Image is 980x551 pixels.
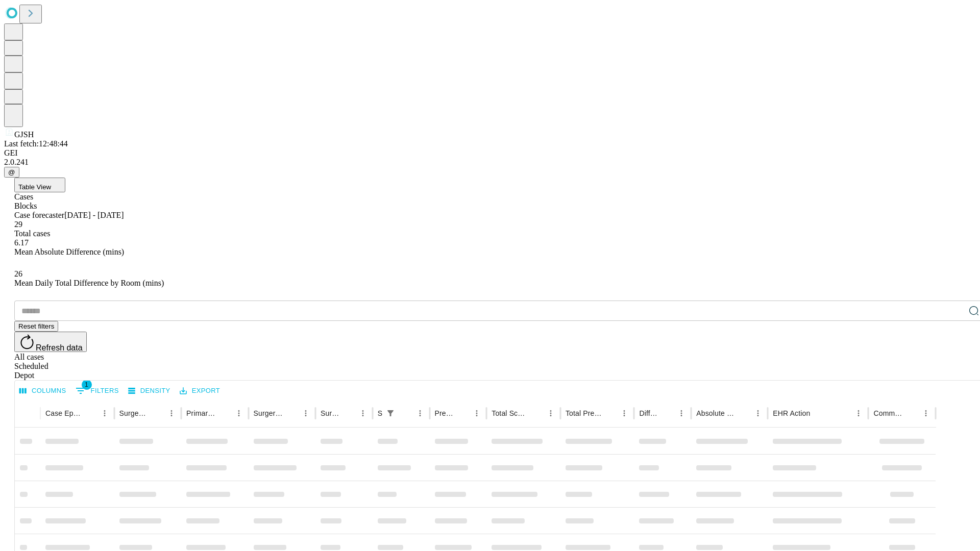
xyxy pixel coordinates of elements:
button: Menu [97,406,112,420]
button: Sort [284,406,299,420]
span: 26 [14,269,22,278]
span: Mean Absolute Difference (mins) [14,247,124,256]
button: Menu [851,406,866,420]
button: Sort [603,406,617,420]
div: Primary Service [186,409,216,417]
div: Total Predicted Duration [566,409,602,417]
button: Sort [737,406,751,420]
button: Show filters [73,383,121,399]
span: 1 [82,380,92,390]
button: Menu [164,406,179,420]
button: Show filters [383,406,398,420]
span: Case forecaster [14,211,64,219]
button: Menu [413,406,427,420]
button: @ [4,167,19,178]
div: 1 active filter [383,406,398,420]
div: EHR Action [773,409,810,417]
button: Menu [470,406,484,420]
span: Total cases [14,229,50,238]
div: 2.0.241 [4,158,976,167]
button: Export [177,383,223,399]
div: Total Scheduled Duration [492,409,528,417]
button: Sort [529,406,544,420]
div: Surgery Name [254,409,283,417]
div: Scheduled In Room Duration [378,409,382,417]
span: 29 [14,220,22,229]
button: Sort [83,406,97,420]
button: Sort [341,406,356,420]
span: 6.17 [14,238,29,247]
button: Menu [232,406,246,420]
button: Sort [660,406,674,420]
button: Menu [299,406,313,420]
button: Table View [14,178,65,192]
button: Menu [356,406,370,420]
div: Absolute Difference [696,409,736,417]
span: [DATE] - [DATE] [64,211,124,219]
button: Menu [674,406,689,420]
button: Select columns [17,383,69,399]
button: Sort [455,406,470,420]
div: GEI [4,148,976,158]
div: Predicted In Room Duration [435,409,455,417]
span: Mean Daily Total Difference by Room (mins) [14,279,164,287]
div: Case Epic Id [45,409,82,417]
span: Last fetch: 12:48:44 [4,139,68,148]
span: Refresh data [36,343,83,352]
button: Menu [617,406,631,420]
button: Sort [811,406,825,420]
div: Comments [873,409,903,417]
button: Sort [150,406,164,420]
button: Refresh data [14,332,87,352]
div: Surgeon Name [119,409,149,417]
button: Density [126,383,173,399]
button: Reset filters [14,321,58,332]
span: @ [8,168,15,176]
button: Sort [904,406,919,420]
button: Sort [217,406,232,420]
span: Table View [18,183,51,191]
button: Menu [544,406,558,420]
button: Sort [399,406,413,420]
div: Surgery Date [321,409,340,417]
span: Reset filters [18,322,54,330]
button: Menu [751,406,765,420]
span: GJSH [14,130,34,139]
div: Difference [639,409,659,417]
button: Menu [919,406,933,420]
